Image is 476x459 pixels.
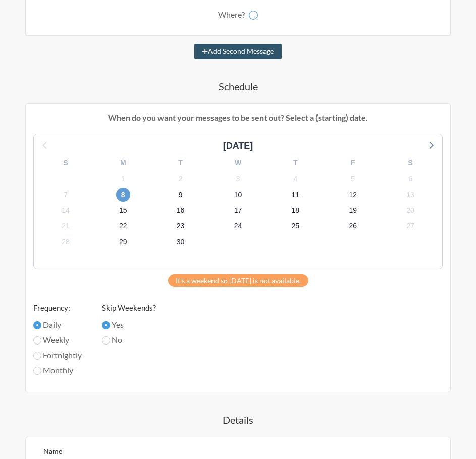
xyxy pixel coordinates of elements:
[94,155,152,171] div: M
[33,352,41,360] input: Fortnightly
[43,447,62,455] label: Name
[288,203,302,217] span: Saturday, October 18, 2025
[403,188,417,202] span: Monday, October 13, 2025
[116,172,130,186] span: Wednesday, October 1, 2025
[194,44,282,59] button: Add Second Message
[174,172,188,186] span: Thursday, October 2, 2025
[231,219,245,234] span: Friday, October 24, 2025
[33,336,41,345] input: Weekly
[33,319,82,331] label: Daily
[231,172,245,186] span: Friday, October 3, 2025
[346,219,360,234] span: Sunday, October 26, 2025
[37,155,94,171] div: S
[116,188,130,202] span: Wednesday, October 8, 2025
[102,302,156,314] label: Skip Weekends?
[288,172,302,186] span: Saturday, October 4, 2025
[231,188,245,202] span: Friday, October 10, 2025
[33,367,41,375] input: Monthly
[267,155,324,171] div: T
[403,219,417,234] span: Monday, October 27, 2025
[152,155,209,171] div: T
[288,188,302,202] span: Saturday, October 11, 2025
[102,336,110,345] input: No
[346,188,360,202] span: Sunday, October 12, 2025
[59,235,73,249] span: Tuesday, October 28, 2025
[116,219,130,234] span: Wednesday, October 22, 2025
[59,219,73,234] span: Tuesday, October 21, 2025
[33,111,443,124] p: When do you want your messages to be sent out? Select a (starting) date.
[59,188,73,202] span: Tuesday, October 7, 2025
[324,155,382,171] div: F
[174,235,188,249] span: Thursday, October 30, 2025
[33,302,82,314] label: Frequency:
[288,219,302,234] span: Saturday, October 25, 2025
[59,203,73,217] span: Tuesday, October 14, 2025
[25,413,451,427] h4: Details
[403,203,417,217] span: Monday, October 20, 2025
[116,203,130,217] span: Wednesday, October 15, 2025
[346,203,360,217] span: Sunday, October 19, 2025
[231,203,245,217] span: Friday, October 17, 2025
[382,155,439,171] div: S
[33,334,82,346] label: Weekly
[25,79,451,93] h4: Schedule
[33,349,82,361] label: Fortnightly
[33,321,41,329] input: Daily
[209,155,267,171] div: W
[33,364,82,376] label: Monthly
[116,235,130,249] span: Wednesday, October 29, 2025
[403,172,417,186] span: Monday, October 6, 2025
[168,274,308,287] div: It's a weekend so [DATE] is not available.
[102,321,110,329] input: Yes
[174,203,188,217] span: Thursday, October 16, 2025
[102,319,156,331] label: Yes
[102,334,156,346] label: No
[174,188,188,202] span: Thursday, October 9, 2025
[219,139,257,153] div: [DATE]
[346,172,360,186] span: Sunday, October 5, 2025
[174,219,188,234] span: Thursday, October 23, 2025
[218,4,249,25] div: Where?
